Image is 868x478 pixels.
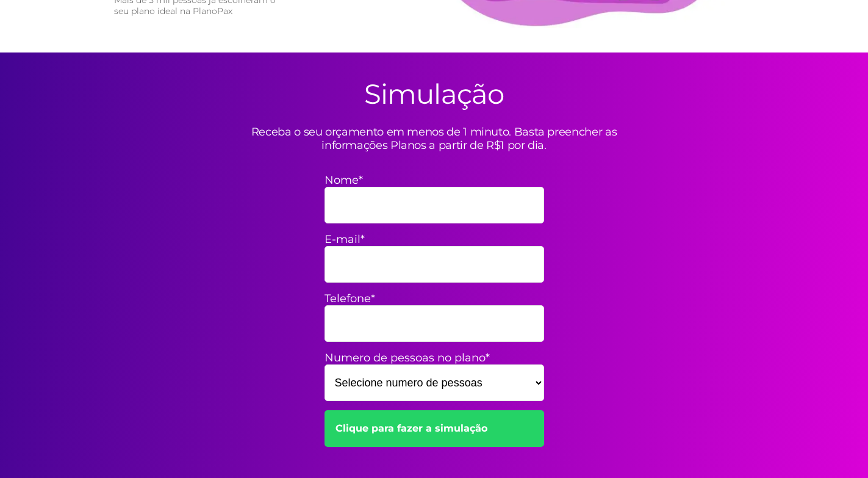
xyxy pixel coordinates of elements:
label: E-mail* [325,233,544,246]
label: Telefone* [325,292,544,305]
label: Numero de pessoas no plano* [325,351,544,364]
p: Receba o seu orçamento em menos de 1 minuto. Basta preencher as informações Planos a partir de R$... [221,125,648,152]
label: Nome* [325,173,544,187]
h2: Simulação [364,77,504,110]
a: Clique para fazer a simulação [325,410,544,447]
